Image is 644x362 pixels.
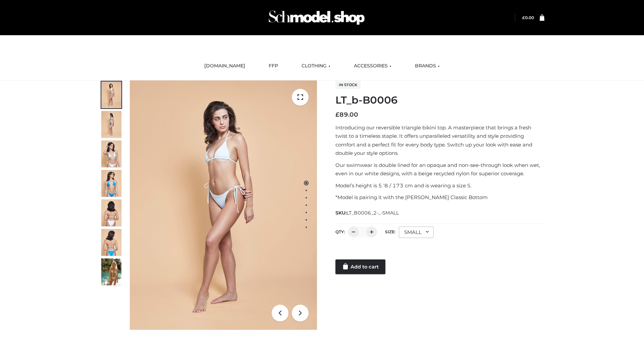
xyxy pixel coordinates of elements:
[522,15,534,20] a: £0.00
[349,59,396,73] a: ACCESSORIES
[101,199,121,226] img: ArielClassicBikiniTop_CloudNine_AzureSky_OW114ECO_7-scaled.jpg
[199,59,250,73] a: [DOMAIN_NAME]
[101,140,121,167] img: ArielClassicBikiniTop_CloudNine_AzureSky_OW114ECO_3-scaled.jpg
[264,59,283,73] a: FFP
[101,258,121,285] img: Arieltop_CloudNine_AzureSky2.jpg
[335,94,544,106] h1: LT_b-B0006
[346,210,399,216] span: LT_B0006_2-_-SMALL
[101,170,121,197] img: ArielClassicBikiniTop_CloudNine_AzureSky_OW114ECO_4-scaled.jpg
[297,59,335,73] a: CLOTHING
[335,181,544,190] p: Model’s height is 5 ‘8 / 173 cm and is wearing a size S.
[335,111,339,118] span: £
[101,81,121,108] img: ArielClassicBikiniTop_CloudNine_AzureSky_OW114ECO_1-scaled.jpg
[522,15,525,20] span: £
[522,15,534,20] bdi: 0.00
[266,4,367,31] img: Schmodel Admin 964
[335,259,385,274] a: Add to cart
[101,111,121,138] img: ArielClassicBikiniTop_CloudNine_AzureSky_OW114ECO_2-scaled.jpg
[410,59,445,73] a: BRANDS
[130,80,317,330] img: ArielClassicBikiniTop_CloudNine_AzureSky_OW114ECO_1
[335,123,544,158] p: Introducing our reversible triangle bikini top. A masterpiece that brings a fresh twist to a time...
[335,111,358,118] bdi: 89.00
[335,209,399,217] span: SKU:
[385,229,395,234] label: Size:
[335,161,544,178] p: Our swimwear is double lined for an opaque and non-see-through look when wet, even in our white d...
[335,229,345,234] label: QTY:
[335,193,544,202] p: *Model is pairing it with the [PERSON_NAME] Classic Bottom
[335,81,361,89] span: In stock
[101,229,121,256] img: ArielClassicBikiniTop_CloudNine_AzureSky_OW114ECO_8-scaled.jpg
[399,227,434,238] div: SMALL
